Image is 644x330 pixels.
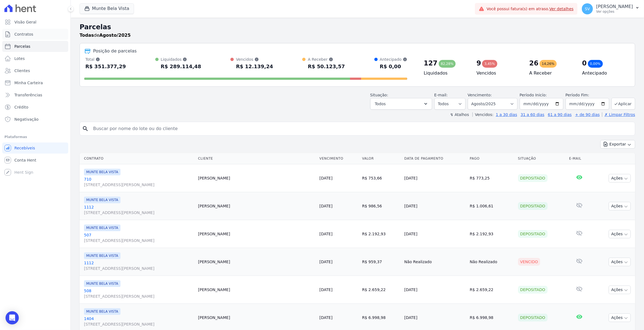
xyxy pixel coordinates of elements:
[380,62,407,71] div: R$ 0,00
[529,70,573,76] h4: A Receber
[84,308,120,315] span: MUNTE BELA VISTA
[196,220,317,248] td: [PERSON_NAME]
[84,176,194,188] a: 710[STREET_ADDRESS][PERSON_NAME]
[439,60,456,68] div: 82,28%
[609,258,631,266] button: Ações
[360,248,402,276] td: R$ 959,37
[90,123,633,134] input: Buscar por nome do lote ou do cliente
[609,286,631,294] button: Ações
[518,174,548,182] div: Depositado
[520,93,547,97] label: Período Inicío:
[402,248,467,276] td: Não Realizado
[14,80,43,86] span: Minha Carteira
[14,92,42,98] span: Transferências
[14,157,36,163] span: Conta Hent
[360,192,402,220] td: R$ 986,56
[566,92,609,98] label: Período Fim:
[308,57,345,62] div: A Receber
[84,252,120,259] span: MUNTE BELA VISTA
[582,70,626,76] h4: Antecipado
[99,33,131,38] strong: Agosto/2025
[317,153,360,164] th: Vencimento
[93,48,137,54] div: Posição de parcelas
[85,62,126,71] div: R$ 351.377,29
[4,134,66,140] div: Plataformas
[380,57,407,62] div: Antecipado
[2,17,68,28] a: Visão Geral
[585,7,590,11] span: SV
[370,93,388,97] label: Situação:
[402,192,467,220] td: [DATE]
[236,62,273,71] div: R$ 12.139,24
[424,70,468,76] h4: Liquidados
[496,112,517,117] a: 1 a 30 dias
[14,31,33,37] span: Contratos
[319,176,332,180] a: [DATE]
[609,230,631,238] button: Ações
[2,155,68,166] a: Conta Hent
[319,260,332,264] a: [DATE]
[611,98,635,110] button: Aplicar
[196,248,317,276] td: [PERSON_NAME]
[80,33,94,38] strong: Todas
[550,7,574,11] a: Ver detalhes
[609,202,631,210] button: Ações
[14,104,28,110] span: Crédito
[2,102,68,113] a: Crédito
[360,164,402,192] td: R$ 753,66
[402,220,467,248] td: [DATE]
[80,3,134,14] button: Munte Bela Vista
[85,57,126,62] div: Total
[84,210,194,215] span: [STREET_ADDRESS][PERSON_NAME]
[588,60,603,68] div: 0,00%
[602,112,635,117] a: ✗ Limpar Filtros
[434,93,448,97] label: E-mail:
[487,6,574,12] span: Você possui fatura(s) em atraso.
[375,101,386,107] span: Todos
[2,53,68,64] a: Lotes
[548,112,572,117] a: 61 a 90 dias
[468,93,492,97] label: Vencimento:
[84,288,194,299] a: 508[STREET_ADDRESS][PERSON_NAME]
[196,153,317,164] th: Cliente
[84,169,120,175] span: MUNTE BELA VISTA
[360,220,402,248] td: R$ 2.192,93
[609,313,631,322] button: Ações
[567,153,592,164] th: E-mail
[196,276,317,304] td: [PERSON_NAME]
[540,60,557,68] div: 14,26%
[84,280,120,287] span: MUNTE BELA VISTA
[521,112,544,117] a: 31 a 60 dias
[477,70,521,76] h4: Vencidos
[2,41,68,52] a: Parcelas
[424,59,438,68] div: 127
[402,153,467,164] th: Data de Pagamento
[2,142,68,154] a: Recebíveis
[402,276,467,304] td: [DATE]
[84,260,194,271] a: 1112[STREET_ADDRESS][PERSON_NAME]
[196,192,317,220] td: [PERSON_NAME]
[482,60,497,68] div: 3,45%
[308,62,345,71] div: R$ 50.123,57
[80,153,196,164] th: Contrato
[80,32,131,39] p: de
[516,153,567,164] th: Situação
[14,19,36,25] span: Visão Geral
[84,294,194,299] span: [STREET_ADDRESS][PERSON_NAME]
[84,232,194,243] a: 507[STREET_ADDRESS][PERSON_NAME]
[236,57,273,62] div: Vencidos
[14,56,25,61] span: Lotes
[14,44,30,49] span: Parcelas
[467,164,516,192] td: R$ 773,25
[84,204,194,215] a: 1112[STREET_ADDRESS][PERSON_NAME]
[319,204,332,208] a: [DATE]
[360,276,402,304] td: R$ 2.659,22
[467,248,516,276] td: Não Realizado
[6,311,19,324] div: Open Intercom Messenger
[14,68,30,73] span: Clientes
[518,286,548,294] div: Depositado
[402,164,467,192] td: [DATE]
[360,153,402,164] th: Valor
[82,125,89,132] i: search
[518,314,548,321] div: Depositado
